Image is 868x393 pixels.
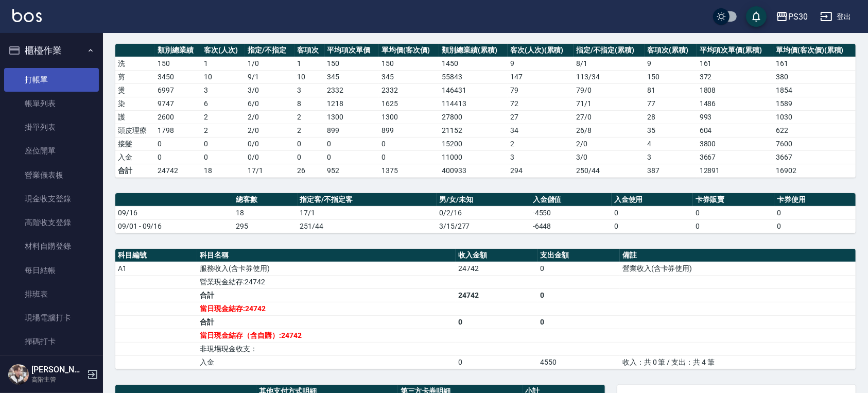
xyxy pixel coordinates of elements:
[4,259,99,282] a: 每日結帳
[31,375,84,384] p: 高階主管
[697,110,774,124] td: 993
[4,330,99,353] a: 掃碼打卡
[456,262,537,275] td: 24742
[574,137,645,150] td: 2 / 0
[201,150,245,164] td: 0
[697,44,774,57] th: 平均項次單價(累積)
[298,206,437,219] td: 17/1
[201,44,245,57] th: 客次(人次)
[4,306,99,330] a: 現場電腦打卡
[325,110,379,124] td: 1300
[439,110,508,124] td: 27800
[697,150,774,164] td: 3667
[4,68,99,92] a: 打帳單
[538,249,620,262] th: 支出金額
[697,97,774,110] td: 1486
[245,137,294,150] td: 0 / 0
[325,137,379,150] td: 0
[294,70,325,83] td: 10
[774,193,856,207] th: 卡券使用
[379,97,439,110] td: 1625
[325,57,379,70] td: 150
[439,124,508,137] td: 21152
[439,97,508,110] td: 114413
[574,110,645,124] td: 27 / 0
[155,110,201,124] td: 2600
[298,193,437,207] th: 指定客/不指定客
[574,83,645,97] td: 79 / 0
[508,164,574,177] td: 294
[574,44,645,57] th: 指定/不指定(累積)
[437,219,530,233] td: 3/15/277
[379,110,439,124] td: 1300
[197,315,456,329] td: 合計
[693,193,774,207] th: 卡券販賣
[439,70,508,83] td: 55843
[233,219,298,233] td: 295
[4,115,99,139] a: 掛單列表
[31,365,84,375] h5: [PERSON_NAME]
[294,83,325,97] td: 3
[197,355,456,369] td: 入金
[508,110,574,124] td: 27
[294,57,325,70] td: 1
[530,193,612,207] th: 入金儲值
[773,164,856,177] td: 16902
[115,219,233,233] td: 09/01 - 09/16
[620,262,856,275] td: 營業收入(含卡券使用)
[115,206,233,219] td: 09/16
[325,97,379,110] td: 1218
[645,137,697,150] td: 4
[294,164,325,177] td: 26
[508,44,574,57] th: 客次(人次)(累積)
[439,83,508,97] td: 146431
[697,57,774,70] td: 161
[115,164,155,177] td: 合計
[201,97,245,110] td: 6
[645,70,697,83] td: 150
[645,124,697,137] td: 35
[245,44,294,57] th: 指定/不指定
[439,137,508,150] td: 15200
[379,57,439,70] td: 150
[201,164,245,177] td: 18
[379,44,439,57] th: 單均價(客次價)
[325,124,379,137] td: 899
[645,150,697,164] td: 3
[115,70,155,83] td: 剪
[197,262,456,275] td: 服務收入(含卡券使用)
[774,206,856,219] td: 0
[197,342,456,355] td: 非現場現金收支：
[294,110,325,124] td: 2
[439,57,508,70] td: 1450
[115,83,155,97] td: 燙
[325,164,379,177] td: 952
[155,70,201,83] td: 3450
[693,206,774,219] td: 0
[4,139,99,163] a: 座位開單
[773,70,856,83] td: 380
[115,150,155,164] td: 入金
[697,83,774,97] td: 1808
[530,219,612,233] td: -6448
[115,137,155,150] td: 接髮
[773,150,856,164] td: 3667
[773,83,856,97] td: 1854
[693,219,774,233] td: 0
[115,44,856,178] table: a dense table
[379,70,439,83] td: 345
[115,249,856,369] table: a dense table
[456,355,537,369] td: 0
[245,150,294,164] td: 0 / 0
[233,206,298,219] td: 18
[197,275,456,288] td: 營業現金結存:24742
[201,137,245,150] td: 0
[645,164,697,177] td: 387
[456,288,537,302] td: 24742
[774,219,856,233] td: 0
[574,164,645,177] td: 250/44
[508,150,574,164] td: 3
[294,124,325,137] td: 2
[538,315,620,329] td: 0
[538,262,620,275] td: 0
